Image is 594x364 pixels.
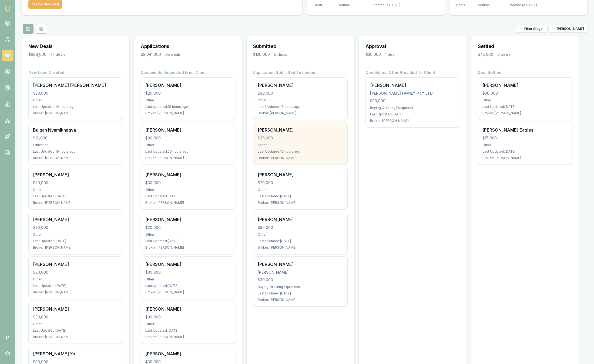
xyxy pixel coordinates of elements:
[33,225,118,230] div: $30,000
[33,82,118,88] div: [PERSON_NAME] [PERSON_NAME]
[478,52,493,57] div: $45,000
[258,298,343,302] div: Broker: [PERSON_NAME]
[482,143,568,147] div: Other
[33,245,118,250] div: Broker: [PERSON_NAME]
[33,91,118,96] div: $30,000
[33,277,118,281] div: Other
[548,25,588,33] button: [PERSON_NAME]
[145,351,231,357] div: [PERSON_NAME]
[4,5,11,12] img: emu-icon-u.png
[145,111,231,115] div: Broker: [PERSON_NAME]
[33,171,118,178] div: [PERSON_NAME]
[482,127,568,133] div: [PERSON_NAME] Eagles
[258,180,343,186] div: $20,000
[145,290,231,294] div: Broker: [PERSON_NAME]
[509,3,537,7] div: Income (ex. GST)
[145,143,231,147] div: Other
[274,52,287,57] div: 5 deals
[145,284,231,288] div: Last Updated: [DATE]
[258,188,343,192] div: Other
[370,91,455,96] div: [PERSON_NAME] FAMILY PTY LTD
[165,52,181,57] div: 65 deals
[141,43,235,50] h3: Applications
[258,245,343,250] div: Broker: [PERSON_NAME]
[33,351,118,357] div: [PERSON_NAME] Xx
[338,3,360,7] div: Volume
[145,261,231,267] div: [PERSON_NAME]
[28,70,123,75] h4: New Lead Created
[258,156,343,160] div: Broker: [PERSON_NAME]
[33,270,118,275] div: $30,000
[145,135,231,141] div: $30,000
[145,98,231,102] div: Other
[253,43,348,50] h3: Submitted
[258,82,343,88] div: [PERSON_NAME]
[145,322,231,326] div: Other
[478,70,572,75] h4: Deal Settled
[370,112,455,116] div: Last Updated: [DATE]
[482,91,568,96] div: $30,000
[145,127,231,133] div: [PERSON_NAME]
[33,201,118,205] div: Broker: [PERSON_NAME]
[370,82,455,88] div: [PERSON_NAME]
[145,306,231,312] div: [PERSON_NAME]
[370,119,455,123] div: Broker: [PERSON_NAME]
[145,277,231,281] div: Other
[145,188,231,192] div: Other
[258,216,343,223] div: [PERSON_NAME]
[145,105,231,109] div: Last Updated: 18 hours ago
[33,239,118,243] div: Last Updated: [DATE]
[258,127,343,133] div: [PERSON_NAME]
[253,52,270,57] div: $130,000
[33,232,118,237] div: Other
[258,270,343,275] div: [PERSON_NAME]
[482,98,568,102] div: Other
[141,52,161,57] div: $2,041,000
[28,43,123,50] h3: New Deals
[145,156,231,160] div: Broker: [PERSON_NAME]
[145,335,231,339] div: Broker: [PERSON_NAME]
[33,322,118,326] div: Other
[482,111,568,115] div: Broker: [PERSON_NAME]
[253,70,348,75] h4: Application Submitted To Lender
[145,82,231,88] div: [PERSON_NAME]
[516,25,546,33] button: Filter Stage
[33,284,118,288] div: Last Updated: [DATE]
[145,328,231,333] div: Last Updated: [DATE]
[145,171,231,178] div: [PERSON_NAME]
[482,156,568,160] div: Broker: [PERSON_NAME]
[33,135,118,141] div: $16,000
[33,188,118,192] div: Other
[258,149,343,154] div: Last Updated: 19 hours ago
[33,306,118,312] div: [PERSON_NAME]
[145,232,231,237] div: Other
[365,52,381,57] div: $30,000
[482,135,568,141] div: $15,000
[456,3,465,7] div: Deals
[33,156,118,160] div: Broker: [PERSON_NAME]
[258,239,343,243] div: Last Updated: [DATE]
[258,201,343,205] div: Broker: [PERSON_NAME]
[258,111,343,115] div: Broker: [PERSON_NAME]
[145,201,231,205] div: Broker: [PERSON_NAME]
[145,225,231,230] div: $20,000
[33,328,118,333] div: Last Updated: [DATE]
[365,70,460,75] h4: Conditional Offer Provided To Client
[258,277,343,283] div: $30,000
[33,180,118,186] div: $30,000
[145,180,231,186] div: $30,000
[365,43,460,50] h3: Approval
[482,82,568,88] div: [PERSON_NAME]
[478,3,496,7] div: Volume
[33,127,118,133] div: Bulgan Nyamlkhagva
[51,52,65,57] div: 17 deals
[314,3,325,7] div: Deals
[258,98,343,102] div: Other
[28,52,46,57] div: $686,000
[33,216,118,223] div: [PERSON_NAME]
[498,52,511,57] div: 2 deals
[33,194,118,198] div: Last Updated: [DATE]
[33,261,118,267] div: [PERSON_NAME]
[33,335,118,339] div: Broker: [PERSON_NAME]
[33,111,118,115] div: Broker: [PERSON_NAME]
